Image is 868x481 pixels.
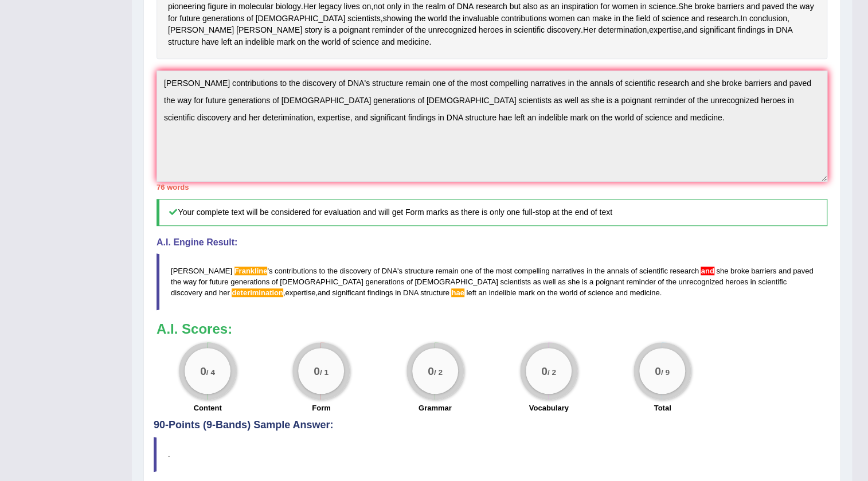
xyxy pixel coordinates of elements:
span: Click to see word definition [304,24,322,36]
span: of [373,267,380,275]
span: Click to see word definition [649,24,682,36]
span: Click to see word definition [236,24,302,36]
span: is [582,277,587,286]
span: s [398,267,402,275]
span: Click to see word definition [344,1,360,13]
span: Click to see word definition [343,36,350,48]
span: Click to see word definition [372,24,404,36]
span: structure [420,288,449,297]
span: DNA [403,288,419,297]
span: Click to see word definition [505,24,511,36]
span: Click to see word definition [636,13,651,25]
span: contributions [275,267,317,275]
span: Click to see word definition [550,1,560,13]
span: Click to see word definition [749,13,787,25]
span: findings [367,288,393,297]
span: Click to see word definition [598,24,647,36]
small: / 2 [434,368,443,377]
span: Click to see word definition [799,1,814,13]
span: discovery [339,267,371,275]
span: Click to see word definition [347,13,381,25]
span: Click to see word definition [230,1,236,13]
span: Click to see word definition [514,24,545,36]
span: Click to see word definition [501,13,546,25]
span: compelling [514,267,549,275]
span: in [587,267,592,275]
span: narratives [552,267,584,275]
span: Click to see word definition [332,24,337,36]
b: A.I. Scores: [157,321,232,337]
span: Click to see word definition [623,13,634,25]
span: Click to see word definition [479,24,503,36]
span: Click to see word definition [381,36,394,48]
span: Click to see word definition [678,1,693,13]
span: Click to see word definition [412,1,423,13]
label: Content [194,402,222,413]
span: Click to see word definition [539,1,548,13]
span: well [543,277,556,286]
span: Possible spelling mistake found. (did you mean: determination) [232,288,283,297]
span: Click to see word definition [352,36,379,48]
blockquote: . [154,437,830,472]
span: in [395,288,401,297]
span: Click to see word definition [694,1,714,13]
h4: A.I. Engine Result: [157,237,827,248]
span: Click to see word definition [303,1,316,13]
big: 0 [428,365,434,377]
label: Grammar [419,402,452,413]
span: generations [230,277,269,286]
span: world [560,288,577,297]
span: Click to see word definition [201,36,218,48]
span: Click to see word definition [684,24,697,36]
span: Click to see word definition [397,36,429,48]
span: Click to see word definition [322,36,341,48]
blockquote: ' ' , , . [157,253,827,310]
span: Click to see word definition [549,13,574,25]
span: as [533,277,541,286]
span: Click to see word definition [256,13,346,25]
span: Click to see word definition [746,1,760,13]
span: reminder [626,277,655,286]
span: and [318,288,330,297]
span: Click to see word definition [339,24,370,36]
span: significant [332,288,365,297]
span: scientists [500,277,530,286]
span: Click to see word definition [277,36,295,48]
div: 76 words [157,182,827,193]
span: left [466,288,476,297]
span: Click to see word definition [476,1,507,13]
span: a [589,277,593,286]
span: for [198,277,207,286]
span: in [750,277,756,286]
span: Click to see word definition [612,1,638,13]
h5: Your complete text will be considered for evaluation and will get Form marks as there is only one... [157,199,827,226]
span: of [406,277,413,286]
span: Click to see word definition [202,13,244,25]
span: Click to see word definition [324,24,330,36]
span: Click to see word definition [449,13,460,25]
span: heroes [725,277,748,286]
span: an [478,288,486,297]
span: Click to see word definition [463,13,499,25]
span: scientific [639,267,668,275]
span: she [716,267,728,275]
span: Click to see word definition [653,13,660,25]
span: of [580,288,586,297]
small: / 9 [661,368,670,377]
span: one [460,267,473,275]
small: / 1 [320,368,329,377]
span: Click to see word definition [168,13,177,25]
span: Click to see word definition [221,36,232,48]
small: / 4 [206,368,215,377]
span: Click to see word definition [547,24,581,36]
span: DNA [381,267,397,275]
span: medicine [630,288,659,297]
label: Form [312,402,331,413]
span: as [558,277,566,286]
span: science [588,288,613,297]
span: Click to see word definition [592,13,612,25]
span: and [205,288,217,297]
span: Click to see word definition [168,36,199,48]
span: Click to see word definition [662,13,689,25]
span: Click to see word definition [448,1,455,13]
